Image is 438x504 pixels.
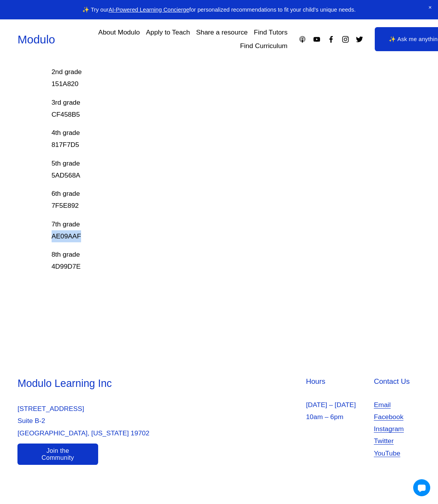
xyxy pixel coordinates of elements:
p: 4th grade 817F7D5 [52,127,353,151]
a: Apply to Teach [146,26,190,40]
a: Find Tutors [254,26,287,40]
a: Facebook [374,411,403,423]
a: About Modulo [98,26,140,40]
a: Share a resource [196,26,248,40]
p: [DATE] – [DATE] 10am – 6pm [306,399,370,423]
a: Join the Community [17,444,98,465]
a: Twitter [355,35,364,43]
a: YouTube [374,447,400,459]
a: Instagram [341,35,350,43]
h4: Contact Us [374,376,421,387]
h3: Modulo Learning Inc [17,376,217,390]
a: Email [374,399,391,411]
a: YouTube [313,35,321,43]
p: 8th grade 4D99D7E [52,249,353,273]
a: AI-Powered Learning Concierge [109,7,189,13]
a: Apple Podcasts [298,35,306,43]
h4: Hours [306,376,370,387]
a: Facebook [327,35,335,43]
a: Modulo [17,33,55,46]
a: Find Curriculum [240,39,287,53]
p: 7th grade AE09AAF [52,218,353,242]
p: [STREET_ADDRESS] Suite B-2 [GEOGRAPHIC_DATA], [US_STATE] 19702 [17,403,217,439]
p: 2nd grade 151A820 [52,54,353,90]
p: 3rd grade CF458B5 [52,97,353,121]
p: 5th grade 5AD568A [52,157,353,181]
a: Twitter [374,435,394,447]
p: 6th grade 7F5E892 [52,188,353,212]
a: Instagram [374,423,404,435]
